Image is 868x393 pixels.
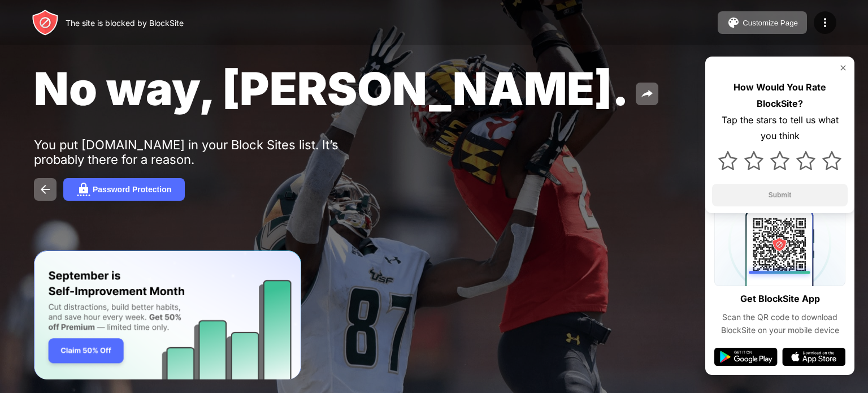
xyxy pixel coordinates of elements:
span: No way, [PERSON_NAME]. [34,61,629,116]
div: Tap the stars to tell us what you think [712,112,848,145]
div: Password Protection [93,185,171,194]
img: pallet.svg [727,16,740,29]
img: star.svg [822,151,841,170]
div: How Would You Rate BlockSite? [712,79,848,112]
img: password.svg [77,183,90,196]
button: Submit [712,184,848,206]
img: google-play.svg [714,348,778,366]
img: header-logo.svg [32,9,59,36]
img: share.svg [640,87,654,101]
img: star.svg [770,151,789,170]
img: menu-icon.svg [818,16,832,29]
button: Customize Page [718,11,807,34]
img: star.svg [718,151,737,170]
img: back.svg [38,183,52,196]
button: Password Protection [63,178,185,201]
div: Customize Page [743,19,798,27]
img: star.svg [796,151,815,170]
iframe: Banner [34,251,301,380]
img: star.svg [744,151,763,170]
img: rate-us-close.svg [839,63,848,72]
div: Scan the QR code to download BlockSite on your mobile device [714,311,845,336]
div: Get BlockSite App [740,291,820,307]
div: The site is blocked by BlockSite [66,18,184,28]
div: You put [DOMAIN_NAME] in your Block Sites list. It’s probably there for a reason. [34,137,383,167]
img: app-store.svg [782,348,845,366]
